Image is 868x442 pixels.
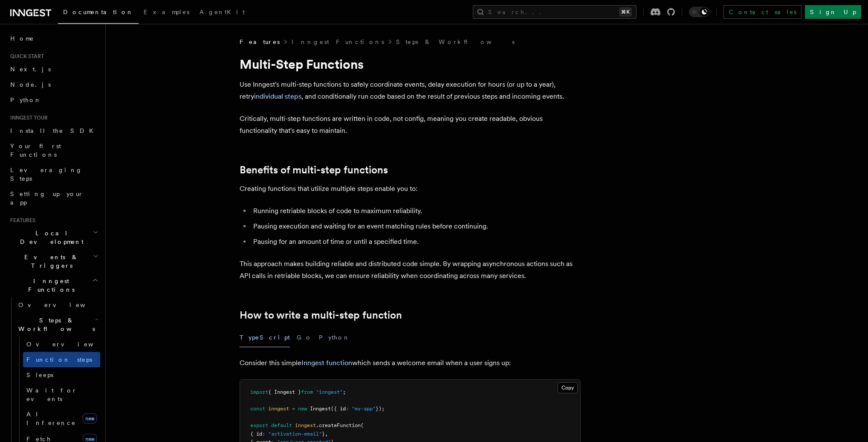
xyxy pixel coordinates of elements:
[7,225,100,249] button: Local Development
[297,328,312,347] button: Go
[10,167,82,182] span: Leveraging Steps
[23,383,100,407] a: Wait for events
[396,38,515,46] a: Steps & Workflows
[268,431,322,437] span: "activation-email"
[7,77,100,92] a: Node.js
[240,113,581,137] p: Critically, multi-step functions are written in code, not config, meaning you create readable, ob...
[240,38,280,46] span: Features
[26,411,76,426] span: AI Inference
[319,328,350,347] button: Python
[251,236,581,248] li: Pausing for an amount of time or until a specified time.
[310,406,331,412] span: Inngest
[10,97,41,103] span: Python
[558,382,578,393] button: Copy
[7,61,100,77] a: Next.js
[7,229,93,246] span: Local Development
[619,8,631,16] kbd: ⌘K
[7,273,100,297] button: Inngest Functions
[361,422,364,428] span: (
[240,328,290,347] button: TypeScript
[346,406,349,412] span: :
[7,138,100,162] a: Your first Functions
[240,164,388,176] a: Benefits of multi-step functions
[295,422,316,428] span: inngest
[325,431,328,437] span: ,
[292,406,295,412] span: =
[250,389,268,395] span: import
[301,359,352,367] a: Inngest function
[200,9,245,15] span: AgentKit
[139,3,194,23] a: Examples
[18,301,106,308] span: Overview
[316,422,361,428] span: .createFunction
[473,5,637,19] button: Search...⌘K
[15,316,95,333] span: Steps & Workflows
[10,81,51,88] span: Node.js
[805,5,861,19] a: Sign Up
[23,407,100,430] a: AI Inferencenew
[689,7,709,17] button: Toggle dark mode
[10,143,61,158] span: Your first Functions
[250,406,265,412] span: const
[58,3,139,24] a: Documentation
[240,357,581,369] p: Consider this simple which sends a welcome email when a user signs up:
[7,217,35,224] span: Features
[23,352,100,367] a: Function steps
[240,258,581,282] p: This approach makes building reliable and distributed code simple. By wrapping asynchronous actio...
[250,431,262,437] span: { id
[26,387,77,402] span: Wait for events
[240,56,581,72] h1: Multi-Step Functions
[376,406,385,412] span: });
[7,253,93,270] span: Events & Triggers
[7,249,100,273] button: Events & Triggers
[240,79,581,102] p: Use Inngest's multi-step functions to safely coordinate events, delay execution for hours (or up ...
[7,162,100,186] a: Leveraging Steps
[250,422,268,428] span: export
[15,297,100,313] a: Overview
[194,3,250,23] a: AgentKit
[254,92,301,100] a: individual steps
[322,431,325,437] span: }
[144,9,189,15] span: Examples
[723,5,801,19] a: Contact sales
[240,309,402,321] a: How to write a multi-step function
[240,183,581,195] p: Creating functions that utilize multiple steps enable you to:
[7,31,100,46] a: Home
[15,313,100,337] button: Steps & Workflows
[316,389,343,395] span: "inngest"
[7,277,92,294] span: Inngest Functions
[10,127,98,134] span: Install the SDK
[271,422,292,428] span: default
[262,431,265,437] span: :
[7,123,100,138] a: Install the SDK
[268,389,301,395] span: { Inngest }
[63,9,133,15] span: Documentation
[23,367,100,383] a: Sleeps
[301,389,313,395] span: from
[23,337,100,352] a: Overview
[7,92,100,108] a: Python
[331,406,346,412] span: ({ id
[7,114,48,121] span: Inngest tour
[298,406,307,412] span: new
[268,406,289,412] span: inngest
[352,406,376,412] span: "my-app"
[251,205,581,217] li: Running retriable blocks of code to maximum reliability.
[26,356,92,363] span: Function steps
[343,389,346,395] span: ;
[292,38,384,46] a: Inngest Functions
[10,66,51,73] span: Next.js
[7,53,44,60] span: Quick start
[26,341,114,348] span: Overview
[7,186,100,210] a: Setting up your app
[10,34,34,43] span: Home
[26,372,53,378] span: Sleeps
[10,190,84,206] span: Setting up your app
[251,220,581,232] li: Pausing execution and waiting for an event matching rules before continuing.
[83,413,97,424] span: new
